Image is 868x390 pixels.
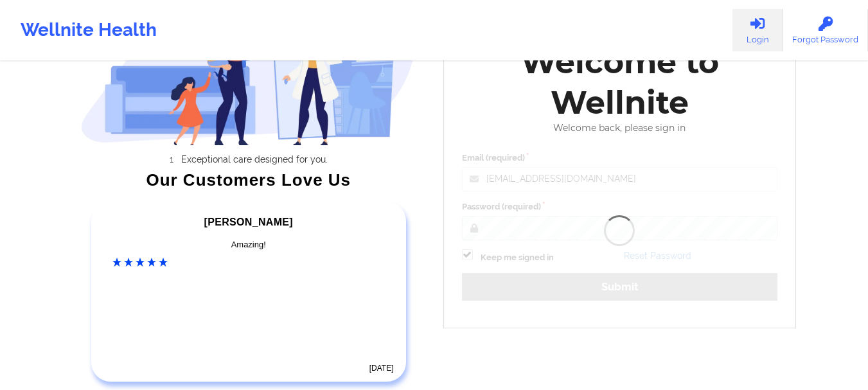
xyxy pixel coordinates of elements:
[369,364,394,373] time: [DATE]
[453,42,787,123] div: Welcome to Wellnite
[732,9,783,51] a: Login
[112,238,385,251] div: Amazing!
[453,123,787,134] div: Welcome back, please sign in
[81,173,416,186] div: Our Customers Love Us
[204,217,293,227] span: [PERSON_NAME]
[93,154,416,164] li: Exceptional care designed for you.
[783,9,868,51] a: Forgot Password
